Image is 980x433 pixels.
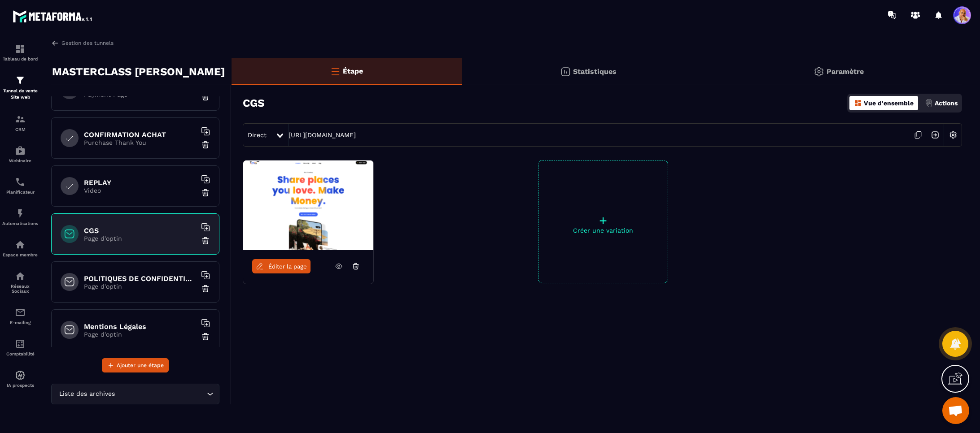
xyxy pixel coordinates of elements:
img: trash [201,236,210,245]
img: automations [15,208,26,219]
a: accountantaccountantComptabilité [2,332,38,363]
p: Page d'optin [84,331,196,338]
p: CRM [2,127,38,132]
img: trash [201,92,210,101]
a: formationformationTableau de bord [2,37,38,68]
a: emailemailE-mailing [2,300,38,332]
a: automationsautomationsAutomatisations [2,201,38,233]
p: Espace membre [2,252,38,257]
p: Payment Page [84,91,196,98]
a: schedulerschedulerPlanificateur [2,170,38,201]
p: + [538,214,668,227]
p: Statistiques [573,67,617,76]
a: social-networksocial-networkRéseaux Sociaux [2,264,38,300]
p: Comptabilité [2,351,38,356]
p: MASTERCLASS [PERSON_NAME] [52,63,225,81]
a: automationsautomationsEspace membre [2,233,38,264]
h6: CONFIRMATION ACHAT [84,130,196,139]
img: formation [15,43,26,54]
span: Liste des archives [57,389,117,399]
p: Réseaux Sociaux [2,284,38,294]
img: formation [15,114,26,125]
img: arrow-next.bcc2205e.svg [927,126,944,143]
p: Page d'optin [84,283,196,290]
img: dashboard-orange.40269519.svg [854,99,862,107]
img: setting-w.858f3a88.svg [945,126,962,143]
h3: CGS [243,97,264,109]
img: trash [201,188,210,197]
p: Page d'optin [84,235,196,242]
a: Éditer la page [252,259,311,273]
a: formationformationCRM [2,107,38,139]
img: trash [201,332,210,341]
img: logo [13,8,93,24]
img: automations [15,145,26,156]
span: Direct [248,131,267,139]
a: formationformationTunnel de vente Site web [2,68,38,107]
img: automations [15,239,26,250]
p: IA prospects [2,383,38,388]
img: arrow [51,39,59,47]
h6: CGS [84,226,196,235]
h6: Mentions Légales [84,322,196,331]
input: Search for option [117,389,205,399]
p: Webinaire [2,158,38,163]
div: Ouvrir le chat [942,397,969,424]
p: Paramètre [827,67,864,76]
img: email [15,307,26,318]
img: social-network [15,271,26,281]
img: automations [15,370,26,381]
span: Éditer la page [268,263,307,270]
p: Tableau de bord [2,56,38,61]
p: Automatisations [2,221,38,226]
p: Tunnel de vente Site web [2,88,38,100]
span: Ajouter une étape [117,361,164,370]
h6: POLITIQUES DE CONFIDENTIALITE [84,274,196,283]
a: automationsautomationsWebinaire [2,139,38,170]
img: trash [201,284,210,293]
img: setting-gr.5f69749f.svg [814,66,824,77]
img: bars-o.4a397970.svg [330,66,341,77]
img: accountant [15,338,26,349]
img: formation [15,75,26,86]
p: Créer une variation [538,227,668,234]
img: scheduler [15,177,26,187]
div: Search for option [51,384,219,404]
p: Planificateur [2,190,38,195]
img: image [243,160,373,250]
p: Purchase Thank You [84,139,196,146]
p: Étape [343,67,363,75]
img: trash [201,140,210,149]
p: Vue d'ensemble [864,100,914,107]
a: [URL][DOMAIN_NAME] [289,131,356,139]
h6: REPLAY [84,178,196,187]
button: Ajouter une étape [102,358,169,372]
a: Gestion des tunnels [51,39,114,47]
p: Video [84,187,196,194]
img: actions.d6e523a2.png [925,99,933,107]
p: Actions [935,100,958,107]
p: E-mailing [2,320,38,325]
img: stats.20deebd0.svg [560,66,571,77]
